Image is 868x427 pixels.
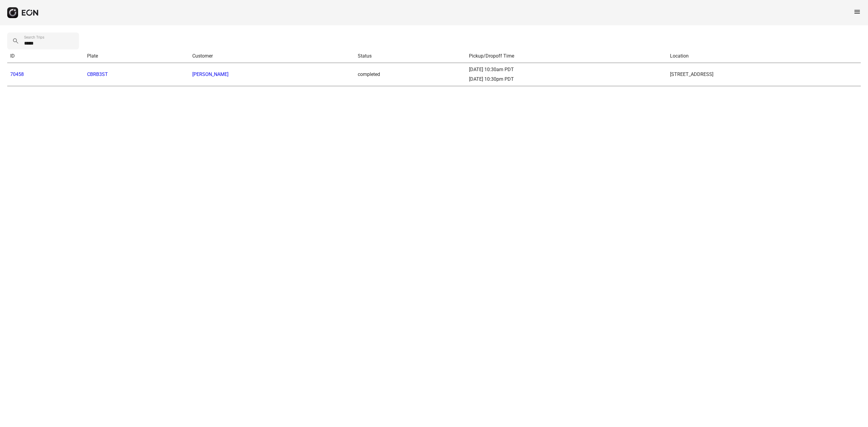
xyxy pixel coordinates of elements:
th: Pickup/Dropoff Time [466,49,667,63]
a: [PERSON_NAME] [192,71,228,77]
div: [DATE] 10:30pm PDT [469,76,664,83]
span: menu [854,8,861,15]
th: Customer [189,49,355,63]
a: CBRB3ST [87,71,108,77]
a: 70458 [10,71,24,77]
td: [STREET_ADDRESS] [667,63,861,86]
th: ID [7,49,84,63]
th: Status [355,49,466,63]
label: Search Trips [24,35,44,40]
th: Plate [84,49,189,63]
th: Location [667,49,861,63]
td: completed [355,63,466,86]
div: [DATE] 10:30am PDT [469,66,664,73]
